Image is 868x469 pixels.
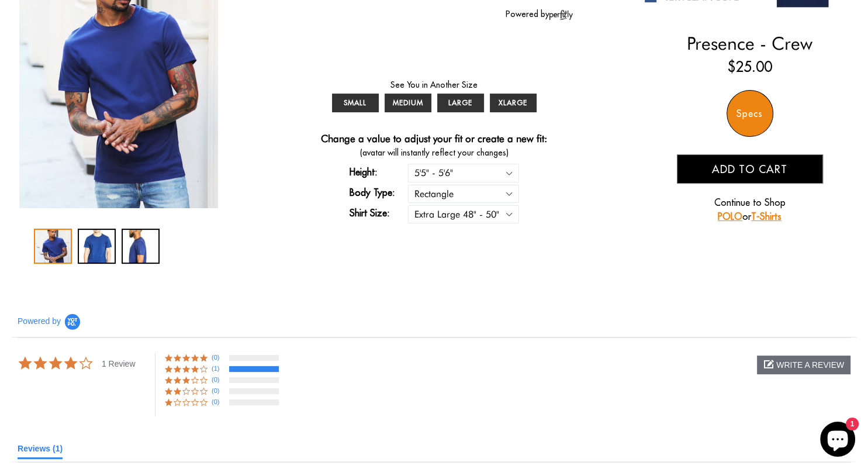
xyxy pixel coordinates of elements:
[712,163,787,176] span: Add to cart
[549,10,573,20] img: perfitly-logo_73ae6c82-e2e3-4a36-81b1-9e913f6ac5a1.png
[122,229,160,264] div: 3 / 3
[728,56,772,77] ins: $25.00
[102,356,136,369] span: 1 Review
[645,33,855,54] h2: Presence - Crew
[212,353,226,363] span: (0)
[18,316,61,326] span: Powered by
[506,9,573,19] a: Powered by
[212,397,226,407] span: (0)
[499,98,527,107] span: XLARGE
[212,375,226,385] span: (0)
[751,211,781,222] a: T-Shirts
[677,154,823,184] button: Add to cart
[437,94,484,112] a: LARGE
[727,90,773,137] div: Specs
[321,133,547,147] h4: Change a value to adjust your fit or create a new fit:
[212,386,226,396] span: (0)
[393,98,423,107] span: MEDIUM
[78,229,116,264] div: 2 / 3
[385,94,431,112] a: MEDIUM
[350,165,408,179] label: Height:
[677,195,823,223] p: Continue to Shop or
[350,206,408,220] label: Shirt Size:
[295,147,573,159] span: (avatar will instantly reflect your changes)
[34,229,72,264] div: 1 / 3
[332,94,379,112] a: SMALL
[448,98,472,107] span: LARGE
[490,94,537,112] a: XLARGE
[776,360,844,370] span: write a review
[718,211,742,222] a: POLO
[344,98,366,107] span: SMALL
[817,422,859,460] inbox-online-store-chat: Shopify online store chat
[212,364,226,374] span: (1)
[18,444,50,453] span: Reviews
[53,444,63,453] span: (1)
[350,185,408,199] label: Body Type:
[757,356,850,374] div: write a review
